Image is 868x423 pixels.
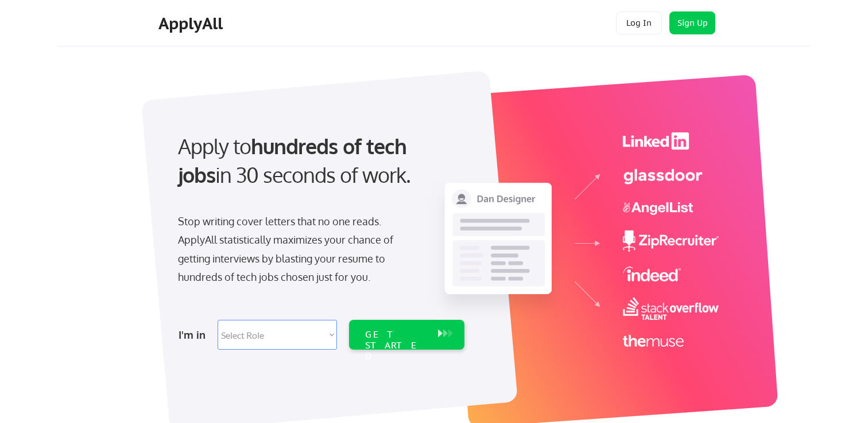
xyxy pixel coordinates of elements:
div: Stop writing cover letters that no one reads. ApplyAll statistically maximizes your chance of get... [178,212,414,287]
button: Sign Up [669,11,715,34]
div: Apply to in 30 seconds of work. [178,132,460,190]
div: I'm in [179,326,211,344]
button: Log In [616,11,662,34]
strong: hundreds of tech jobs [178,133,412,187]
div: GET STARTED [365,329,427,362]
div: ApplyAll [158,14,226,33]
